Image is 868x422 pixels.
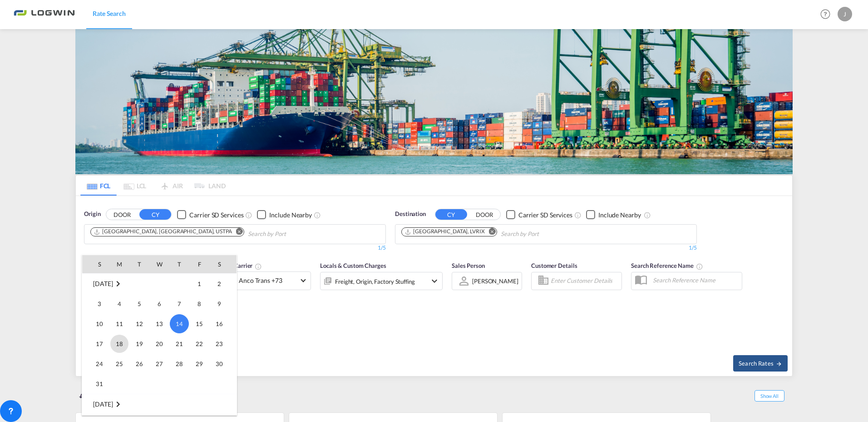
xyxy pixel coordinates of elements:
[129,294,149,314] td: Tuesday August 5 2025
[82,354,237,374] tr: Week 5
[82,334,109,354] td: Sunday August 17 2025
[149,314,169,334] td: Wednesday August 13 2025
[209,294,237,314] td: Saturday August 9 2025
[93,280,113,287] span: [DATE]
[109,334,129,354] td: Monday August 18 2025
[150,295,168,313] span: 6
[82,274,237,294] tr: Week 1
[109,294,129,314] td: Monday August 4 2025
[149,354,169,374] td: Wednesday August 27 2025
[149,294,169,314] td: Wednesday August 6 2025
[130,315,148,333] span: 12
[189,274,209,294] td: Friday August 1 2025
[93,400,113,408] span: [DATE]
[82,314,109,334] td: Sunday August 10 2025
[209,354,237,374] td: Saturday August 30 2025
[189,255,209,273] th: F
[90,295,108,313] span: 3
[82,294,237,314] tr: Week 2
[82,374,109,394] td: Sunday August 31 2025
[109,255,129,273] th: M
[170,295,188,313] span: 7
[170,335,188,353] span: 21
[190,335,208,353] span: 22
[170,355,188,373] span: 28
[149,255,169,273] th: W
[189,294,209,314] td: Friday August 8 2025
[129,334,149,354] td: Tuesday August 19 2025
[190,275,208,293] span: 1
[90,375,108,393] span: 31
[90,355,108,373] span: 24
[169,255,189,273] th: T
[90,315,108,333] span: 10
[82,374,237,394] tr: Week 6
[129,314,149,334] td: Tuesday August 12 2025
[169,334,189,354] td: Thursday August 21 2025
[209,334,237,354] td: Saturday August 23 2025
[82,255,109,273] th: S
[189,314,209,334] td: Friday August 15 2025
[82,294,109,314] td: Sunday August 3 2025
[210,295,228,313] span: 9
[209,274,237,294] td: Saturday August 2 2025
[82,255,237,415] md-calendar: Calendar
[109,354,129,374] td: Monday August 25 2025
[210,315,228,333] span: 16
[82,394,237,415] tr: Week undefined
[129,255,149,273] th: T
[110,295,128,313] span: 4
[170,314,189,333] span: 14
[210,355,228,373] span: 30
[190,315,208,333] span: 15
[150,315,168,333] span: 13
[82,394,237,415] td: September 2025
[82,354,109,374] td: Sunday August 24 2025
[150,335,168,353] span: 20
[130,295,148,313] span: 5
[209,255,237,273] th: S
[150,355,168,373] span: 27
[110,335,128,353] span: 18
[209,314,237,334] td: Saturday August 16 2025
[189,354,209,374] td: Friday August 29 2025
[110,355,128,373] span: 25
[129,354,149,374] td: Tuesday August 26 2025
[82,334,237,354] tr: Week 4
[82,314,237,334] tr: Week 3
[149,334,169,354] td: Wednesday August 20 2025
[169,314,189,334] td: Thursday August 14 2025
[210,335,228,353] span: 23
[130,355,148,373] span: 26
[210,275,228,293] span: 2
[90,335,108,353] span: 17
[109,314,129,334] td: Monday August 11 2025
[82,274,149,294] td: August 2025
[190,355,208,373] span: 29
[190,295,208,313] span: 8
[189,334,209,354] td: Friday August 22 2025
[169,294,189,314] td: Thursday August 7 2025
[169,354,189,374] td: Thursday August 28 2025
[110,315,128,333] span: 11
[130,335,148,353] span: 19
